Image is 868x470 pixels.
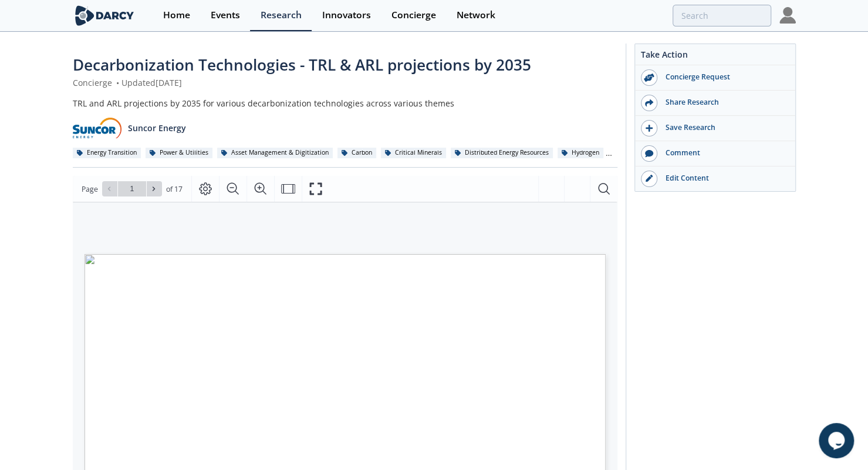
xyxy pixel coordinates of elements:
a: Edit Content [635,166,795,191]
div: Research [261,11,302,20]
div: Critical Minerals [381,148,447,158]
div: Energy Transition [73,148,141,158]
span: Decarbonization Technologies - TRL & ARL projections by 2035 [73,54,531,75]
div: Innovators [322,11,371,20]
div: Home [163,11,190,20]
div: Power & Utilities [146,148,213,158]
div: Concierge Request [657,72,789,82]
div: Network [457,11,495,20]
div: Concierge [391,11,436,20]
div: Comment [657,148,789,158]
div: Concierge Updated [DATE] [73,76,617,89]
div: Carbon [337,148,377,158]
div: Edit Content [657,173,789,184]
div: TRL and ARL projections by 2035 for various decarbonization technologies across various themes [73,97,617,109]
div: Take Action [635,48,795,65]
input: Advanced Search [673,5,771,26]
img: logo-wide.svg [73,5,137,26]
div: Distributed Energy Resources [451,148,553,158]
div: Events [211,11,240,20]
div: Save Research [657,122,789,133]
p: Suncor Energy [127,122,185,134]
img: Profile [779,7,796,24]
div: Share Research [657,97,789,108]
iframe: chat widget [819,423,856,458]
div: Hydrogen [558,148,604,158]
div: Asset Management & Digitization [217,148,333,158]
span: • [114,77,121,88]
